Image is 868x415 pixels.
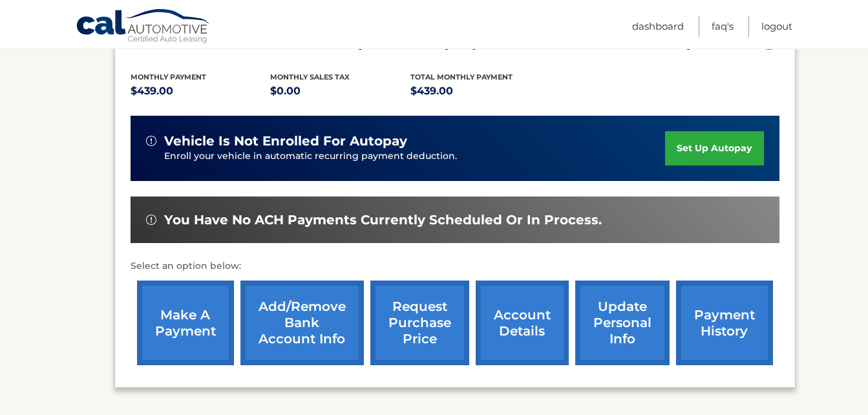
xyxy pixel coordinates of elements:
a: request purchase price [370,281,469,365]
a: Logout [761,16,792,37]
img: alert-white.svg [146,136,156,146]
a: update personal info [575,281,670,365]
a: account details [476,281,569,365]
a: payment history [676,281,773,365]
a: set up autopay [665,131,763,165]
img: alert-white.svg [146,215,156,225]
p: $0.00 [270,82,410,100]
a: make a payment [137,281,234,365]
span: Monthly sales Tax [270,72,350,81]
span: vehicle is not enrolled for autopay [164,133,407,149]
p: $439.00 [131,82,271,100]
a: Dashboard [632,16,684,37]
p: $439.00 [410,82,551,100]
a: Cal Automotive [76,8,211,46]
a: Add/Remove bank account info [240,281,364,365]
span: Total Monthly Payment [410,72,513,81]
span: You have no ACH payments currently scheduled or in process. [164,212,602,228]
a: FAQ's [712,16,734,37]
p: Enroll your vehicle in automatic recurring payment deduction. [164,149,666,164]
p: Select an option below: [131,259,779,274]
span: Monthly Payment [131,72,206,81]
